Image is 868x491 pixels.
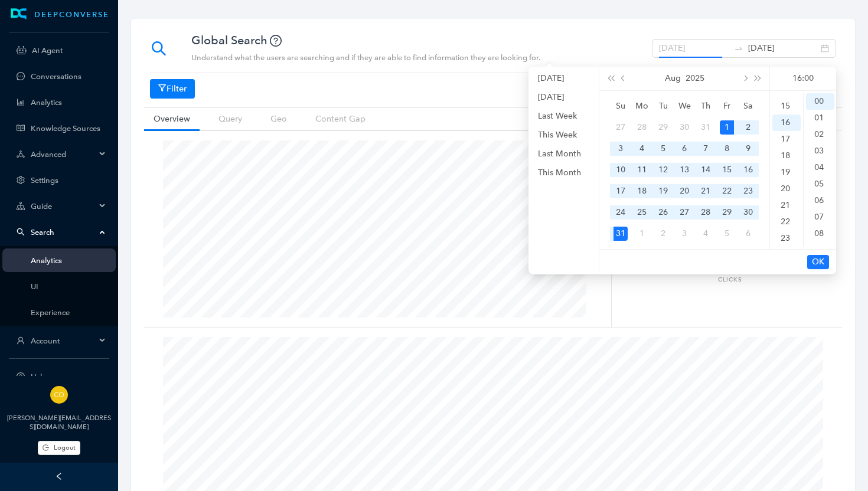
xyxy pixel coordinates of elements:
td: 2025-08-13 [674,159,695,181]
a: Geo [261,108,296,130]
td: 2025-08-02 [738,117,759,138]
div: 00 [806,93,834,110]
td: 2025-08-06 [674,138,695,159]
td: 2025-09-06 [738,223,759,244]
div: 18 [772,148,801,164]
a: Conversations [31,72,106,81]
th: Mo [631,96,652,117]
span: Guide [31,202,96,211]
div: 03 [806,143,834,159]
a: Content Gap [306,108,375,130]
td: 2025-08-11 [631,159,652,181]
td: 2025-08-24 [610,202,631,223]
a: UI [31,282,106,291]
td: 2025-09-04 [695,223,716,244]
div: 17 [772,131,801,148]
div: 2 [656,227,670,241]
td: 2025-09-02 [652,223,674,244]
td: 2025-08-25 [631,202,652,223]
button: month panel [665,67,681,90]
li: This Week [533,128,594,142]
td: 2025-08-10 [610,159,631,181]
a: Experience [31,308,106,317]
div: 15 [772,98,801,114]
td: 2025-09-01 [631,223,652,244]
div: 20 [677,184,691,198]
td: 2025-07-27 [610,117,631,138]
div: 18 [635,184,649,198]
td: 2025-09-03 [674,223,695,244]
div: 5 [656,142,670,156]
div: 15 [720,163,734,177]
div: 27 [614,120,628,135]
div: 3 [677,227,691,241]
div: 31 [699,120,713,135]
td: 2025-08-23 [738,181,759,202]
a: AI Agent [32,46,106,55]
div: 09 [806,242,834,258]
span: OK [812,256,824,269]
button: super-prev-year [604,67,617,90]
td: 2025-08-08 [716,138,738,159]
div: 2 [741,120,755,135]
td: 2025-08-27 [674,202,695,223]
div: 21 [699,184,713,198]
div: 02 [806,126,834,143]
div: 16:00 [775,67,831,90]
div: 23 [741,184,755,198]
div: 22 [772,214,801,230]
span: logout [43,444,49,451]
span: question-circle [17,372,25,381]
li: This Month [533,166,594,180]
div: 5 [720,227,734,241]
li: [DATE] [533,71,594,86]
div: 20 [772,181,801,197]
button: Logout [38,441,80,455]
div: 19 [772,164,801,181]
span: search [17,228,25,236]
div: 11 [635,163,649,177]
a: Settings [31,176,106,185]
input: End date [748,42,818,55]
span: question-circle [270,35,282,47]
div: 13 [677,163,691,177]
div: 4 [699,227,713,241]
td: 2025-08-29 [716,202,738,223]
div: 28 [699,205,713,220]
a: Overview [144,108,200,130]
td: 2025-08-04 [631,138,652,159]
button: super-next-year [752,67,765,90]
span: Account [31,336,96,345]
td: 2025-08-03 [610,138,631,159]
div: 4 [635,142,649,156]
td: 2025-08-28 [695,202,716,223]
div: 17 [614,184,628,198]
th: Tu [652,96,674,117]
div: 14 [699,163,713,177]
span: user [17,336,25,345]
span: Search [31,228,96,237]
a: Knowledge Sources [31,124,106,133]
div: 08 [806,225,834,242]
td: 2025-08-26 [652,202,674,223]
div: 6 [677,142,691,156]
button: year panel [686,67,704,90]
td: 2025-07-30 [674,117,695,138]
td: 2025-08-17 [610,181,631,202]
div: 19 [656,184,670,198]
div: 26 [656,205,670,220]
a: Analytics [31,256,106,265]
div: 1 [720,120,734,135]
div: 12 [656,163,670,177]
span: Help [31,372,106,381]
div: 31 [614,227,628,241]
button: Filter [150,79,195,98]
td: 2025-08-07 [695,138,716,159]
div: 28 [635,120,649,135]
button: OK [807,255,829,269]
td: 2025-07-31 [695,117,716,138]
div: 06 [806,192,834,209]
div: 24 [614,205,628,220]
span: swap-right [734,44,743,53]
div: 30 [677,120,691,135]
